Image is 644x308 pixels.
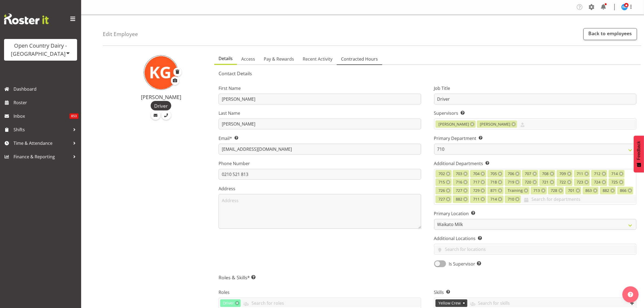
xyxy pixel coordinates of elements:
[144,55,178,90] img: kris-gambhir10216.jpg
[219,144,421,155] input: Email Address
[438,121,469,127] span: [PERSON_NAME]
[542,179,549,185] span: 721
[154,102,168,109] span: Driver
[603,188,609,194] span: 882
[434,289,636,296] label: Skills
[525,179,531,185] span: 720
[456,188,462,194] span: 727
[568,188,575,194] span: 701
[525,171,531,177] span: 707
[467,299,636,307] input: Search for skills
[219,274,636,280] h5: Roles & Skills*
[636,141,641,160] span: Feedback
[434,94,636,104] input: Job Title
[480,121,510,127] span: [PERSON_NAME]
[508,196,514,202] span: 710
[594,171,601,177] span: 712
[583,28,637,40] a: Back to employees
[634,136,644,172] button: Feedback - Show survey
[490,188,497,194] span: 871
[490,196,497,202] span: 714
[219,110,421,116] label: Last Name
[508,188,523,194] span: Training
[446,261,481,267] span: Is Supervisor
[114,94,208,100] h4: [PERSON_NAME]
[341,56,378,62] span: Contracted Hours
[456,179,462,185] span: 716
[473,188,480,194] span: 729
[438,179,445,185] span: 715
[434,235,636,242] label: Additional Locations
[241,56,255,62] span: Access
[551,188,557,194] span: 728
[219,185,421,192] label: Address
[434,160,636,167] label: Additional Departments
[490,179,497,185] span: 718
[508,179,514,185] span: 719
[14,153,70,161] span: Finance & Reporting
[490,171,497,177] span: 705
[434,110,636,116] label: Supervisors
[151,110,160,120] a: Email Employee
[473,171,480,177] span: 704
[161,110,171,120] a: Call Employee
[219,160,421,167] label: Phone Number
[612,171,618,177] span: 714
[303,56,332,62] span: Recent Activity
[620,188,627,194] span: 866
[438,171,445,177] span: 702
[219,135,421,142] label: Email*
[241,299,421,307] input: Search for roles
[219,169,421,180] input: Phone Number
[438,188,445,194] span: 726
[4,14,49,24] img: Rosterit website logo
[219,85,421,91] label: First Name
[560,179,566,185] span: 722
[219,94,421,104] input: First Name
[14,112,70,120] span: Inbox
[70,113,78,119] span: 853
[219,289,421,296] label: Roles
[434,245,636,254] input: Search for locations
[434,135,636,142] label: Primary Department
[219,119,421,129] input: Last Name
[621,4,628,10] img: steve-webb8258.jpg
[594,179,601,185] span: 724
[434,210,636,217] label: Primary Location
[612,179,618,185] span: 725
[508,171,514,177] span: 706
[473,179,480,185] span: 717
[434,85,636,91] label: Job Title
[577,171,583,177] span: 711
[219,55,233,62] span: Details
[264,56,294,62] span: Pay & Rewards
[14,126,70,134] span: Shifts
[223,300,234,306] span: Driver
[521,195,636,203] input: Search for departments
[542,171,549,177] span: 708
[456,196,462,202] span: 882
[560,171,566,177] span: 709
[219,70,636,76] h5: Contact Details
[14,139,70,147] span: Time & Attendance
[473,196,480,202] span: 711
[9,42,72,58] div: Open Country Dairy - [GEOGRAPHIC_DATA]
[628,292,633,297] img: help-xxl-2.png
[577,179,583,185] span: 723
[438,196,445,202] span: 727
[534,188,540,194] span: 713
[456,171,462,177] span: 703
[14,85,78,93] span: Dashboard
[103,31,138,37] h4: Edit Employee
[14,99,78,107] span: Roster
[586,188,592,194] span: 863
[438,300,461,306] span: Yellow Crew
